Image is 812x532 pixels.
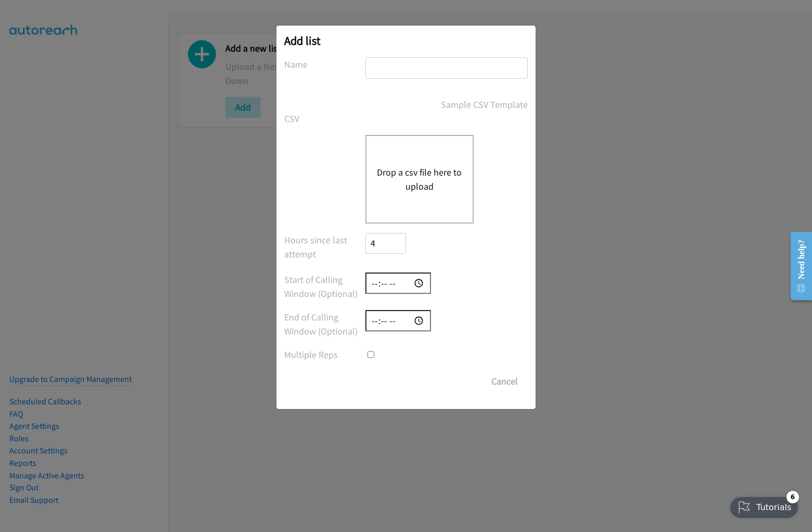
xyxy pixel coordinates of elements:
label: Name [284,57,365,71]
label: Start of Calling Window (Optional) [284,273,365,301]
a: Sample CSV Template [441,97,528,112]
label: Hours since last attempt [284,233,365,261]
iframe: Resource Center [782,225,812,307]
button: Cancel [481,371,528,392]
h2: Add list [284,33,528,48]
label: End of Calling Window (Optional) [284,310,365,338]
label: CSV [284,112,365,126]
iframe: Checklist [724,487,804,524]
label: Multiple Reps [284,348,365,362]
button: Drop a csv file here to upload [377,165,462,193]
